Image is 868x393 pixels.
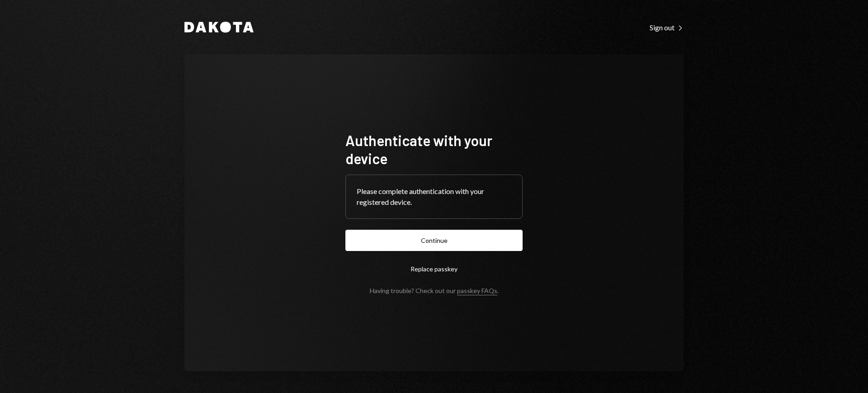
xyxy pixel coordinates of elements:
[370,287,499,294] div: Having trouble? Check out our .
[650,22,684,32] a: Sign out
[345,131,523,167] h1: Authenticate with your device
[650,23,684,32] div: Sign out
[357,186,511,208] div: Please complete authentication with your registered device.
[457,287,497,295] a: passkey FAQs
[345,230,523,251] button: Continue
[345,258,523,279] button: Replace passkey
